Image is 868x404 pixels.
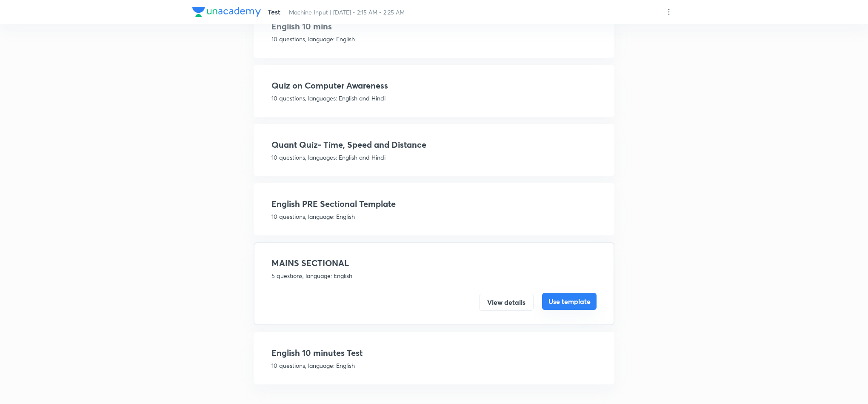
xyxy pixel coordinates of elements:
[271,138,597,151] h4: Quant Quiz- Time, Speed and Distance
[289,8,405,16] span: Machine Input | [DATE] • 2:15 AM - 2:25 AM
[271,212,597,221] p: 10 questions, language: English
[271,94,597,103] p: 10 questions, languages: English and Hindi
[192,7,261,17] img: Company Logo
[268,7,280,16] span: Test
[271,271,597,280] p: 5 questions, language: English
[271,34,597,43] p: 10 questions, language: English
[271,198,597,210] h4: English PRE Sectional Template
[271,20,597,33] h4: English 10 mins
[479,294,534,311] button: View details
[542,293,597,310] button: Use template
[271,361,597,370] p: 10 questions, language: English
[271,153,597,162] p: 10 questions, languages: English and Hindi
[271,257,597,269] h4: MAINS SECTIONAL
[271,79,597,92] h4: Quiz on Computer Awareness
[271,347,597,359] h4: English 10 minutes Test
